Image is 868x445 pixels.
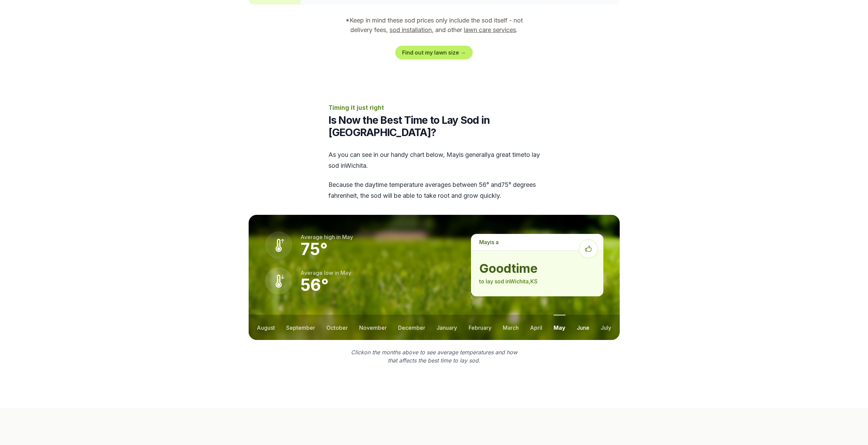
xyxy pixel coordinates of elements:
[328,179,540,201] p: Because the daytime temperature averages between 56 ° and 75 ° degrees fahrenheit, the sod will b...
[479,277,595,285] p: to lay sod in Wichita , KS
[347,348,521,365] p: Click on the months above to see average temperatures and how that affects the best time to lay sod.
[469,315,491,340] button: february
[336,16,532,35] p: *Keep in mind these sod prices only include the sod itself - not delivery fees, , and other .
[503,315,519,340] button: march
[342,234,353,240] span: may
[577,315,589,340] button: june
[398,315,425,340] button: december
[300,239,328,259] strong: 75 °
[554,315,565,340] button: may
[257,315,275,340] button: august
[479,262,595,275] strong: good time
[300,269,351,277] p: Average low in
[479,239,490,246] span: may
[359,315,387,340] button: november
[300,233,353,241] p: Average high in
[471,234,603,250] p: is a
[530,315,542,340] button: april
[340,269,351,276] span: may
[286,315,315,340] button: september
[326,315,348,340] button: october
[395,46,473,59] a: Find out my lawn size →
[601,315,611,340] button: july
[437,315,457,340] button: january
[389,26,432,33] a: sod installation
[328,103,540,113] p: Timing it just right
[328,114,540,138] h2: Is Now the Best Time to Lay Sod in [GEOGRAPHIC_DATA]?
[300,275,329,295] strong: 56 °
[446,151,459,158] span: may
[464,26,516,33] a: lawn care services
[328,149,540,201] div: As you can see in our handy chart below, is generally a great time to lay sod in Wichita .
